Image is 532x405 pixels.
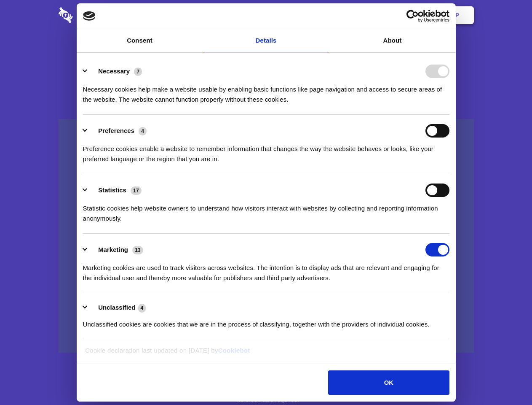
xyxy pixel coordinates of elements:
div: Necessary cookies help make a website usable by enabling basic functions like page navigation and... [83,78,449,105]
button: Preferences (4) [83,124,152,138]
div: Cookie declaration last updated on [DATE] by [79,346,453,362]
span: 4 [139,127,147,135]
button: Marketing (13) [83,243,149,256]
label: Necessary [98,67,130,75]
a: Login [382,2,419,28]
img: logo-wordmark-white-trans-d4663122ce5f474addd5e946df7df03e33cb6a1c49d2221995e7729f52c070b2.svg [59,7,131,23]
button: OK [328,370,449,395]
h4: Auto-redaction of sensitive data, encrypted data sharing and self-destructing private chats. Shar... [59,77,474,105]
button: Necessary (7) [83,65,147,78]
button: Unclassified (4) [83,302,151,313]
a: About [329,29,456,52]
label: Statistics [98,186,126,194]
a: Pricing [247,2,284,28]
iframe: Drift Widget Chat Controller [490,363,522,395]
div: Unclassified cookies are cookies that we are in the process of classifying, together with the pro... [83,313,449,329]
label: Marketing [98,246,128,253]
div: Marketing cookies are used to track visitors across websites. The intention is to display ads tha... [83,256,449,283]
img: logo [83,11,96,21]
span: 17 [131,186,142,195]
span: 13 [132,246,143,254]
div: Preference cookies enable a website to remember information that changes the way the website beha... [83,138,449,164]
a: Details [203,29,329,52]
a: Usercentrics Cookiebot - opens in a new window [376,10,449,22]
span: 4 [138,304,146,312]
button: Statistics (17) [83,184,147,197]
a: Cookiebot [218,347,250,354]
a: Contact [342,2,380,28]
a: Consent [77,29,203,52]
h1: Eliminate Slack Data Loss. [59,38,474,68]
a: Wistia video thumbnail [59,119,474,353]
span: 7 [134,67,142,76]
label: Preferences [98,127,134,134]
div: Statistic cookies help website owners to understand how visitors interact with websites by collec... [83,197,449,224]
